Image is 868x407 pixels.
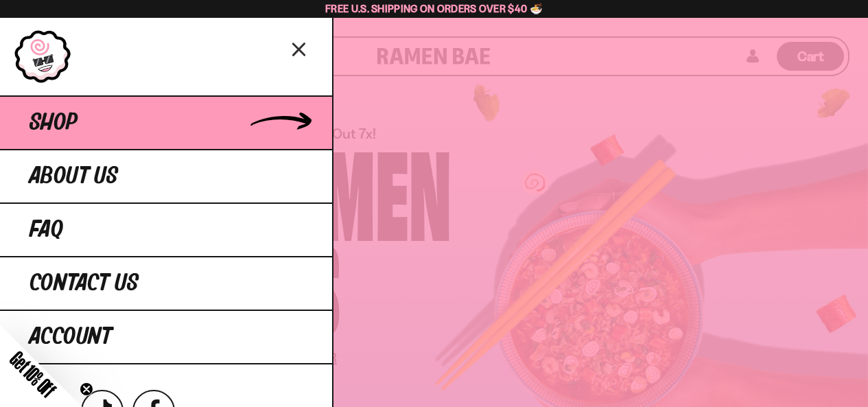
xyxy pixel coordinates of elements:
span: Account [30,325,112,349]
button: Close teaser [80,382,93,396]
button: Close menu [288,36,312,60]
span: About Us [30,164,118,189]
span: Get 10% Off [6,347,60,401]
span: Shop [30,111,78,135]
span: Free U.S. Shipping on Orders over $40 🍜 [325,2,543,15]
span: Contact Us [30,271,139,296]
span: FAQ [30,218,63,242]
